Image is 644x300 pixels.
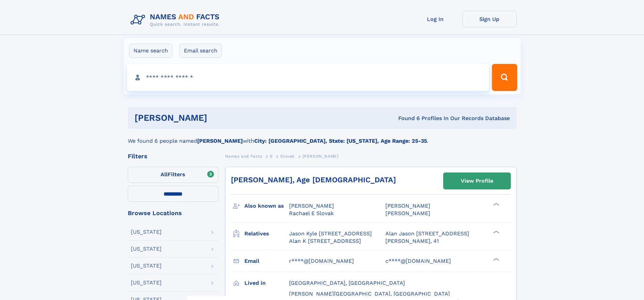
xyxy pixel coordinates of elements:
[289,230,372,237] a: Jason Kyle [STREET_ADDRESS]
[492,202,500,207] div: ❯
[462,11,517,27] a: Sign Up
[128,167,218,183] label: Filters
[492,64,517,91] button: Search Button
[270,154,273,159] span: S
[244,255,289,267] h3: Email
[303,154,339,159] span: [PERSON_NAME]
[492,257,500,261] div: ❯
[244,200,289,212] h3: Also known as
[128,210,218,216] div: Browse Locations
[244,277,289,289] h3: Lived in
[280,152,295,160] a: Slovak
[385,203,430,209] span: [PERSON_NAME]
[289,291,450,297] span: [PERSON_NAME][GEOGRAPHIC_DATA], [GEOGRAPHIC_DATA]
[131,229,162,235] div: [US_STATE]
[128,153,218,159] div: Filters
[225,152,262,160] a: Names and Facts
[131,280,162,285] div: [US_STATE]
[231,176,396,184] a: [PERSON_NAME], Age [DEMOGRAPHIC_DATA]
[444,173,510,189] a: View Profile
[280,154,295,159] span: Slovak
[131,246,162,252] div: [US_STATE]
[129,44,172,58] label: Name search
[289,280,405,286] span: [GEOGRAPHIC_DATA], [GEOGRAPHIC_DATA]
[385,237,439,245] a: [PERSON_NAME], 41
[289,203,334,209] span: [PERSON_NAME]
[128,11,225,29] img: Logo Names and Facts
[289,210,334,216] span: Rachael E Slovak
[131,263,162,269] div: [US_STATE]
[289,237,361,245] a: Alan K [STREET_ADDRESS]
[492,230,500,234] div: ❯
[461,173,493,189] div: View Profile
[135,114,303,122] h1: [PERSON_NAME]
[161,171,168,178] span: All
[244,228,289,239] h3: Relatives
[128,129,517,145] div: We found 6 people named with .
[180,44,222,58] label: Email search
[385,230,469,237] a: Alan Jason [STREET_ADDRESS]
[270,152,273,160] a: S
[197,138,243,144] b: [PERSON_NAME]
[385,210,430,216] span: [PERSON_NAME]
[408,11,462,27] a: Log In
[303,115,510,122] div: Found 6 Profiles In Our Records Database
[127,64,489,91] input: search input
[254,138,427,144] b: City: [GEOGRAPHIC_DATA], State: [US_STATE], Age Range: 25-35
